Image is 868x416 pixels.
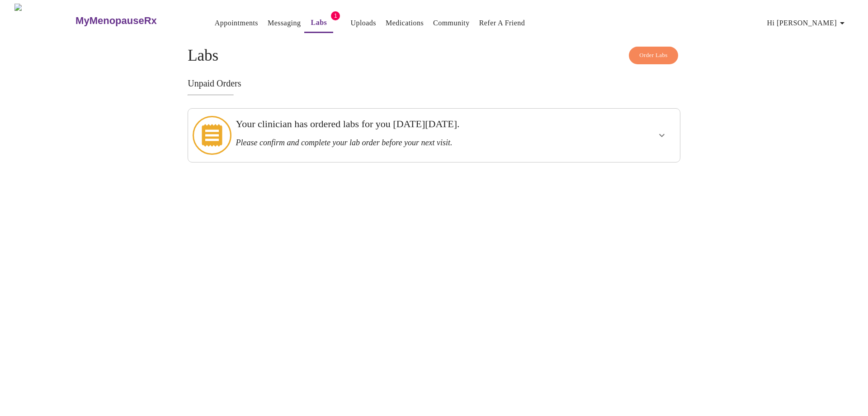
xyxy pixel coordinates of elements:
[429,14,473,32] button: Community
[350,17,376,29] a: Uploads
[311,16,327,29] a: Labs
[188,47,680,65] h4: Labs
[347,14,380,32] button: Uploads
[639,50,668,61] span: Order Labs
[764,14,851,32] button: Hi [PERSON_NAME]
[331,11,340,20] span: 1
[767,17,848,29] span: Hi [PERSON_NAME]
[268,17,301,29] a: Messaging
[14,4,75,38] img: MyMenopauseRx Logo
[629,47,678,64] button: Order Labs
[304,14,333,33] button: Labs
[386,17,424,29] a: Medications
[75,5,193,37] a: MyMenopauseRx
[651,124,673,146] button: show more
[264,14,304,32] button: Messaging
[433,17,470,29] a: Community
[382,14,427,32] button: Medications
[211,14,262,32] button: Appointments
[75,15,157,27] h3: MyMenopauseRx
[236,138,585,148] h3: Please confirm and complete your lab order before your next visit.
[215,17,258,29] a: Appointments
[476,14,529,32] button: Refer a Friend
[236,118,585,130] h3: Your clinician has ordered labs for you [DATE][DATE].
[188,78,680,89] h3: Unpaid Orders
[479,17,525,29] a: Refer a Friend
